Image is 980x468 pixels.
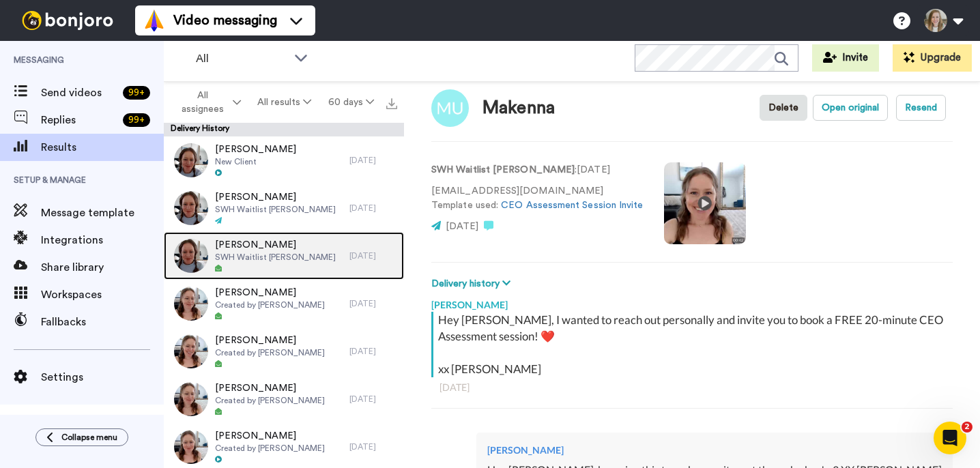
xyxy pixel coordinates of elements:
div: [PERSON_NAME] [487,443,942,457]
img: a9b340d5-3ee7-44cf-9c0d-d1914ed02eed-thumb.jpg [174,382,208,416]
button: Resend [896,95,946,121]
div: Makenna [482,98,555,118]
img: 23d3f66f-ed96-43f2-9375-da3722845f4d-thumb.jpg [174,191,208,225]
span: [PERSON_NAME] [215,334,325,347]
a: [PERSON_NAME]Created by [PERSON_NAME][DATE] [164,375,404,423]
img: 9c5a3581-a83b-41a7-a231-db9acc23f6b6-thumb.jpg [174,143,208,177]
span: Send videos [41,85,117,101]
button: Collapse menu [35,428,128,446]
button: 60 days [320,90,382,115]
strong: SWH Waitlist [PERSON_NAME] [431,165,575,175]
span: [PERSON_NAME] [215,429,325,443]
span: 2 [962,422,972,433]
div: [PERSON_NAME] [431,291,953,312]
span: Results [41,139,164,156]
div: Hey [PERSON_NAME], I wanted to reach out personally and invite you to book a FREE 20-minute CEO A... [438,312,949,377]
span: Settings [41,369,164,385]
button: Delivery history [431,276,515,291]
span: [PERSON_NAME] [215,190,336,204]
span: [DATE] [446,222,478,231]
a: [PERSON_NAME]Created by [PERSON_NAME][DATE] [164,280,404,327]
div: [DATE] [349,155,397,166]
span: Created by [PERSON_NAME] [215,443,325,454]
button: Invite [812,44,879,72]
img: bj-logo-header-white.svg [16,11,119,30]
span: Replies [41,112,117,128]
span: Workspaces [41,287,164,303]
div: [DATE] [439,381,945,394]
span: [PERSON_NAME] [215,381,325,395]
img: 46ac9af9-8e57-4577-b8a1-af64e1e071b1-thumb.jpg [174,239,208,273]
img: Image of Makenna [431,89,469,127]
span: All [196,50,287,67]
img: a42b4277-7497-4fa1-b8bb-f1c4eeecf023-thumb.jpg [174,334,208,368]
img: export.svg [386,98,397,109]
span: Integrations [41,232,164,248]
img: vm-color.svg [143,10,165,31]
img: 09135236-9fad-4631-9a24-465caec72807-thumb.jpg [174,287,208,321]
button: Upgrade [893,44,972,72]
div: [DATE] [349,441,397,452]
button: Delete [760,95,807,121]
a: [PERSON_NAME]New Client[DATE] [164,136,404,184]
iframe: Intercom live chat [934,422,966,454]
button: Export all results that match these filters now. [382,92,401,113]
span: New Client [215,156,296,167]
div: Delivery History [164,123,404,136]
button: All results [249,90,319,115]
span: Video messaging [173,11,277,30]
div: [DATE] [349,298,397,309]
span: SWH Waitlist [PERSON_NAME] [215,252,336,263]
div: [DATE] [349,250,397,261]
a: [PERSON_NAME]SWH Waitlist [PERSON_NAME][DATE] [164,184,404,232]
span: Message template [41,205,164,221]
span: Share library [41,259,164,276]
button: Open original [813,95,888,121]
button: All assignees [167,83,249,121]
span: Created by [PERSON_NAME] [215,395,325,406]
span: [PERSON_NAME] [215,286,325,299]
span: Created by [PERSON_NAME] [215,347,325,358]
a: CEO Assessment Session Invite [501,201,643,210]
p: [EMAIL_ADDRESS][DOMAIN_NAME] Template used: [431,184,644,213]
span: Collapse menu [61,432,117,443]
span: [PERSON_NAME] [215,143,296,156]
div: 99 + [123,113,150,127]
img: 1ed97b65-0857-41cd-ac61-8738c8b6276f-thumb.jpg [174,430,208,464]
span: Created by [PERSON_NAME] [215,299,325,310]
p: : [DATE] [431,163,644,177]
span: SWH Waitlist [PERSON_NAME] [215,204,336,215]
span: All assignees [175,89,230,116]
div: 99 + [123,86,150,100]
a: [PERSON_NAME]SWH Waitlist [PERSON_NAME][DATE] [164,232,404,280]
span: [PERSON_NAME] [215,238,336,252]
div: [DATE] [349,394,397,405]
a: [PERSON_NAME]Created by [PERSON_NAME][DATE] [164,327,404,375]
div: [DATE] [349,203,397,214]
div: [DATE] [349,346,397,357]
span: Fallbacks [41,314,164,330]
